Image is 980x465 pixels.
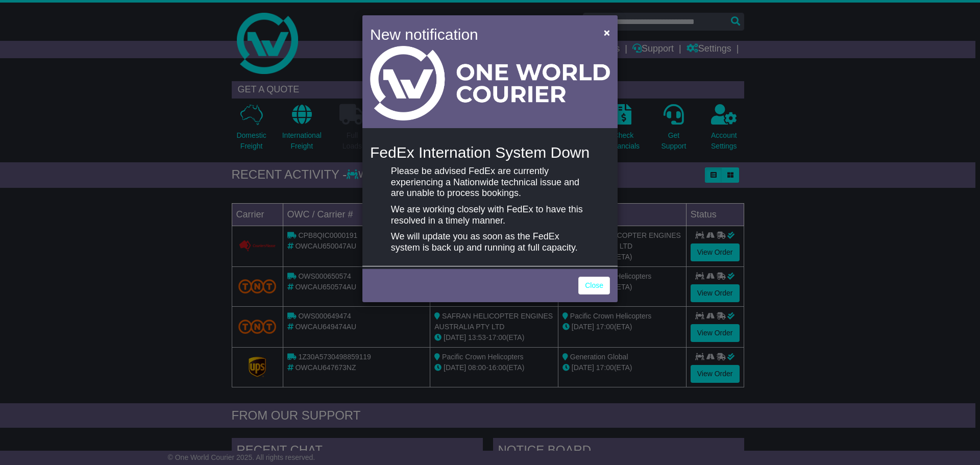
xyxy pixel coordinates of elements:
[604,27,610,38] span: ×
[391,166,589,199] p: Please be advised FedEx are currently experiencing a Nationwide technical issue and are unable to...
[391,231,589,253] p: We will update you as soon as the FedEx system is back up and running at full capacity.
[578,277,610,295] a: Close
[370,46,610,120] img: Light
[391,204,589,226] p: We are working closely with FedEx to have this resolved in a timely manner.
[599,22,615,43] button: Close
[370,23,589,46] h4: New notification
[370,144,610,161] h4: FedEx Internation System Down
